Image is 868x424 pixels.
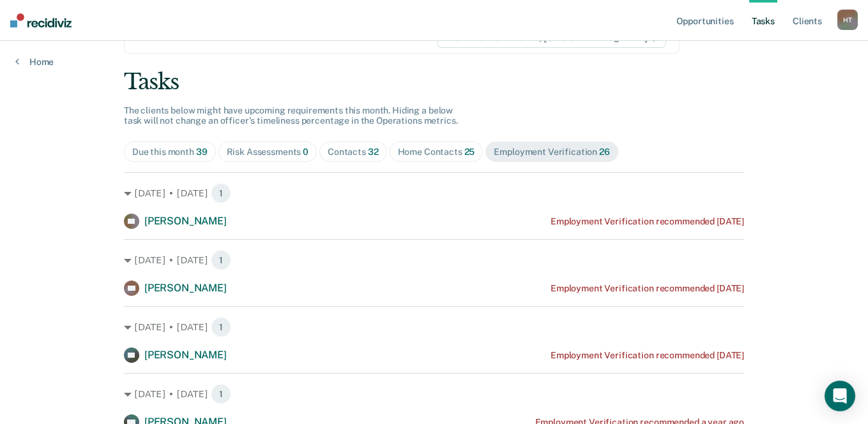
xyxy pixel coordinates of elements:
[825,381,855,411] div: Open Intercom Messenger
[124,183,744,203] div: [DATE] • [DATE] 1
[124,105,458,126] span: The clients below might have upcoming requirements this month. Hiding a below task will not chang...
[494,147,609,157] div: Employment Verification
[303,147,308,157] span: 0
[211,384,231,404] span: 1
[144,349,227,361] span: [PERSON_NAME]
[464,147,475,157] span: 25
[551,216,744,227] div: Employment Verification recommended [DATE]
[837,10,858,30] button: HT
[10,13,72,27] img: Recidiviz
[124,317,744,337] div: [DATE] • [DATE] 1
[551,283,744,294] div: Employment Verification recommended [DATE]
[144,282,227,294] span: [PERSON_NAME]
[211,183,231,203] span: 1
[196,147,208,157] span: 39
[124,69,744,95] div: Tasks
[211,317,231,337] span: 1
[132,147,208,157] div: Due this month
[328,147,379,157] div: Contacts
[599,147,610,157] span: 26
[227,147,309,157] div: Risk Assessments
[15,56,54,68] a: Home
[144,215,227,227] span: [PERSON_NAME]
[368,147,379,157] span: 32
[211,250,231,270] span: 1
[398,147,475,157] div: Home Contacts
[124,250,744,270] div: [DATE] • [DATE] 1
[837,10,858,30] div: H T
[124,384,744,404] div: [DATE] • [DATE] 1
[551,350,744,361] div: Employment Verification recommended [DATE]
